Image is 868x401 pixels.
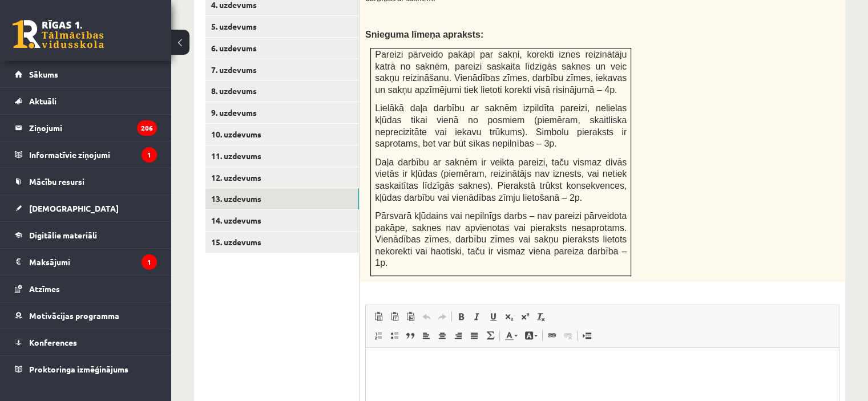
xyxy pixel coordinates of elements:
[418,328,434,343] a: Izlīdzināt pa kreisi
[205,102,359,123] a: 9. uzdevums
[434,328,450,343] a: Centrēti
[205,80,359,102] a: 8. uzdevums
[205,16,359,37] a: 5. uzdevums
[205,188,359,209] a: 13. uzdevums
[11,11,462,23] body: Bagātinātā teksta redaktors, wiswyg-editor-user-answer-47024732089740
[15,88,157,114] a: Aktuāli
[375,50,627,95] span: Pareizi pārveido pakāpi par sakni, korekti iznes reizinātāju katrā no saknēm, pareizi saskaita lī...
[205,210,359,231] a: 14. uzdevums
[365,30,483,39] span: Snieguma līmeņa apraksts:
[402,328,418,343] a: Bloka citāts
[370,328,386,343] a: Ievietot/noņemt numurētu sarakstu
[15,356,157,382] a: Proktoringa izmēģinājums
[501,328,521,343] a: Teksta krāsa
[469,309,485,324] a: Slīpraksts (vadīšanas taustiņš+I)
[205,124,359,145] a: 10. uzdevums
[15,141,157,168] a: Informatīvie ziņojumi1
[29,230,97,240] span: Digitālie materiāli
[29,337,77,347] span: Konferences
[434,309,450,324] a: Atkārtot (vadīšanas taustiņš+Y)
[205,38,359,59] a: 6. uzdevums
[15,302,157,329] a: Motivācijas programma
[205,232,359,253] a: 15. uzdevums
[482,328,498,343] a: Math
[142,147,157,163] i: 1
[29,283,60,294] span: Atzīmes
[13,20,104,48] a: Rīgas 1. Tālmācības vidusskola
[370,309,386,324] a: Ielīmēt (vadīšanas taustiņš+V)
[533,309,549,324] a: Noņemt stilus
[418,309,434,324] a: Atcelt (vadīšanas taustiņš+Z)
[205,167,359,188] a: 12. uzdevums
[15,222,157,248] a: Digitālie materiāli
[560,328,576,343] a: Atsaistīt
[501,309,517,324] a: Apakšraksts
[15,249,157,275] a: Maksājumi1
[517,309,533,324] a: Augšraksts
[402,309,418,324] a: Ievietot no Worda
[386,328,402,343] a: Ievietot/noņemt sarakstu ar aizzīmēm
[29,69,58,79] span: Sākums
[29,203,119,213] span: [DEMOGRAPHIC_DATA]
[579,328,595,343] a: Ievietot lapas pārtraukumu drukai
[544,328,560,343] a: Saite (vadīšanas taustiņš+K)
[15,276,157,302] a: Atzīmes
[29,176,84,187] span: Mācību resursi
[521,328,541,343] a: Fona krāsa
[29,364,128,374] span: Proktoringa izmēģinājums
[375,103,627,148] span: Lielākā daļa darbību ar saknēm izpildīta pareizi, nelielas kļūdas tikai vienā no posmiem (piemēra...
[453,309,469,324] a: Treknraksts (vadīšanas taustiņš+B)
[15,329,157,355] a: Konferences
[29,115,157,141] legend: Ziņojumi
[137,120,157,136] i: 206
[29,249,157,275] legend: Maksājumi
[386,309,402,324] a: Ievietot kā vienkāršu tekstu (vadīšanas taustiņš+pārslēgšanas taustiņš+V)
[142,254,157,270] i: 1
[375,211,627,268] span: Pārsvarā kļūdains vai nepilnīgs darbs – nav pareizi pārveidota pakāpe, saknes nav apvienotas vai ...
[485,309,501,324] a: Pasvītrojums (vadīšanas taustiņš+U)
[15,168,157,195] a: Mācību resursi
[375,157,627,202] span: Daļa darbību ar saknēm ir veikta pareizi, taču vismaz divās vietās ir kļūdas (piemēram, reizinātā...
[29,96,56,106] span: Aktuāli
[450,328,466,343] a: Izlīdzināt pa labi
[15,115,157,141] a: Ziņojumi206
[15,61,157,87] a: Sākums
[15,195,157,221] a: [DEMOGRAPHIC_DATA]
[29,141,157,168] legend: Informatīvie ziņojumi
[205,59,359,80] a: 7. uzdevums
[466,328,482,343] a: Izlīdzināt malas
[29,310,119,321] span: Motivācijas programma
[205,145,359,167] a: 11. uzdevums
